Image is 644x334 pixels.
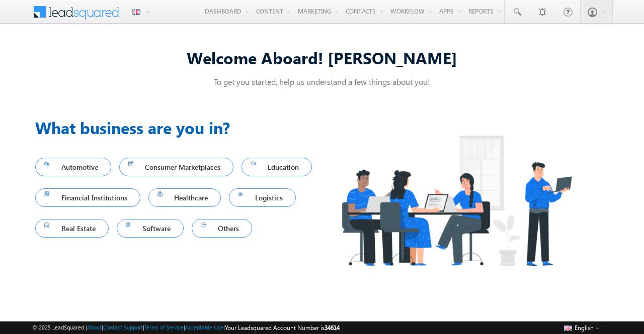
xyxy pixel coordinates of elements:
[35,116,322,140] h3: What business are you in?
[103,324,143,330] a: Contact Support
[35,76,609,87] p: To get you started, help us understand a few things about you!
[325,324,340,331] span: 34614
[157,191,212,204] span: Healthcare
[87,324,102,330] a: About
[44,191,131,204] span: Financial Institutions
[322,116,591,286] img: Industry.png
[251,160,303,174] span: Education
[44,221,100,235] span: Real Estate
[561,321,602,333] button: English
[575,324,594,331] span: English
[185,324,223,330] a: Acceptable Use
[201,221,243,235] span: Others
[32,323,340,332] span: © 2025 LeadSquared | | | | |
[144,324,184,330] a: Terms of Service
[44,160,102,174] span: Automotive
[35,47,609,68] div: Welcome Aboard! [PERSON_NAME]
[225,324,340,331] span: Your Leadsquared Account Number is
[126,221,175,235] span: Software
[128,160,225,174] span: Consumer Marketplaces
[238,191,287,204] span: Logistics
